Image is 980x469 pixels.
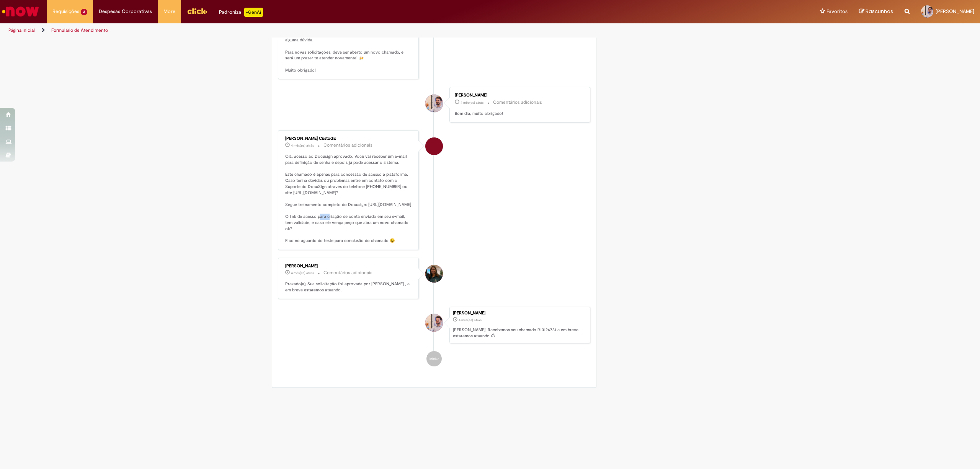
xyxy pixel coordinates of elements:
[291,271,314,275] time: 05/06/2025 14:02:36
[285,136,413,141] div: [PERSON_NAME] Custodio
[163,8,175,15] span: More
[936,8,974,15] span: [PERSON_NAME]
[425,265,443,283] div: Ana Carla Da Silva Lima Barboza
[291,143,314,148] time: 05/06/2025 17:16:45
[866,8,893,15] span: Rascunhos
[455,93,582,98] div: [PERSON_NAME]
[493,99,542,106] small: Comentários adicionais
[187,5,207,17] img: click_logo_yellow_360x200.png
[291,143,314,148] span: 4 mês(es) atrás
[453,311,586,315] div: [PERSON_NAME]
[323,270,372,276] small: Comentários adicionais
[425,137,443,155] div: Igor Alexandre Custodio
[99,8,152,15] span: Despesas Corporativas
[1,4,40,19] img: ServiceNow
[285,154,413,244] p: Olá, acesso ao Docusign aprovado. Você vai receber um e-mail para definição de senha e depois já ...
[459,318,482,322] time: 04/06/2025 13:10:14
[425,95,443,112] div: Murillo Perini Lopes Dos Santos
[459,318,482,322] span: 4 mês(es) atrás
[323,142,372,149] small: Comentários adicionais
[285,264,413,268] div: [PERSON_NAME]
[859,8,893,15] a: Rascunhos
[52,8,79,15] span: Requisições
[461,100,483,105] span: 4 mês(es) atrás
[826,8,848,15] span: Favoritos
[8,27,35,33] a: Página inicial
[81,9,87,15] span: 3
[51,27,108,33] a: Formulário de Atendimento
[425,314,443,332] div: Murillo Perini Lopes Dos Santos
[453,327,586,339] p: [PERSON_NAME]! Recebemos seu chamado R13126731 e em breve estaremos atuando.
[455,111,582,117] p: Bom dia, muito obrigado!
[6,23,648,38] ul: Trilhas de página
[461,100,483,105] time: 06/06/2025 10:08:21
[219,8,263,17] div: Padroniza
[244,8,263,17] p: +GenAi
[291,271,314,275] span: 4 mês(es) atrás
[278,307,590,343] li: Murillo Perini Lopes Dos Santos
[285,281,413,293] p: Prezado(a), Sua solicitação foi aprovada por [PERSON_NAME] , e em breve estaremos atuando.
